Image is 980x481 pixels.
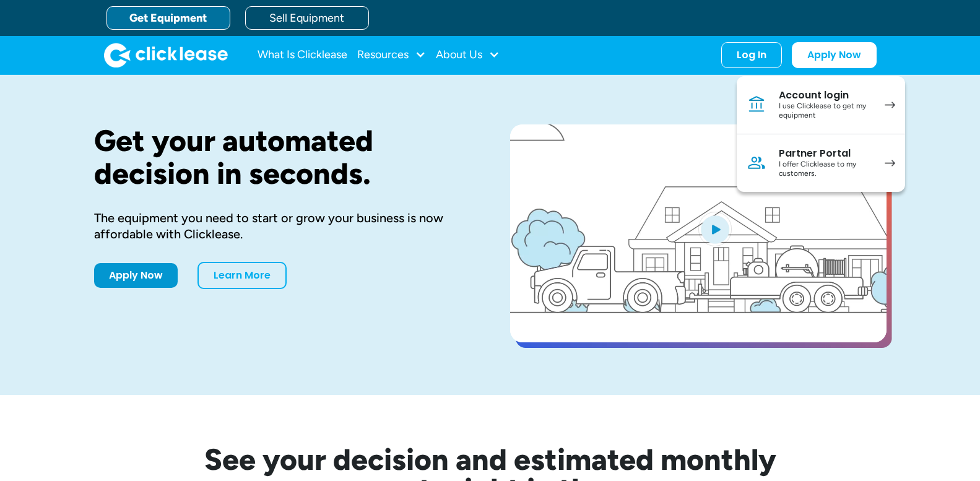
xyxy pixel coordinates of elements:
a: Partner PortalI offer Clicklease to my customers. [737,134,905,192]
img: Person icon [747,153,766,173]
div: Account login [779,89,872,102]
img: Blue play button logo on a light blue circular background [698,212,732,246]
a: Apply Now [94,263,178,288]
div: About Us [436,43,500,67]
a: Get Equipment [106,6,230,30]
img: arrow [885,160,895,167]
h1: Get your automated decision in seconds. [94,124,470,190]
a: home [104,43,228,67]
div: Log In [737,49,766,61]
a: Learn More [197,262,287,289]
a: Sell Equipment [245,6,369,30]
a: open lightbox [510,124,887,342]
a: Apply Now [792,42,877,68]
img: arrow [885,102,895,108]
a: What Is Clicklease [258,43,347,67]
div: Resources [357,43,426,67]
img: Clicklease logo [104,43,228,67]
a: Account loginI use Clicklease to get my equipment [737,76,905,134]
div: I offer Clicklease to my customers. [779,160,872,179]
div: The equipment you need to start or grow your business is now affordable with Clicklease. [94,210,470,242]
div: Partner Portal [779,147,872,160]
nav: Log In [737,76,905,192]
div: I use Clicklease to get my equipment [779,102,872,121]
img: Bank icon [747,95,766,115]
